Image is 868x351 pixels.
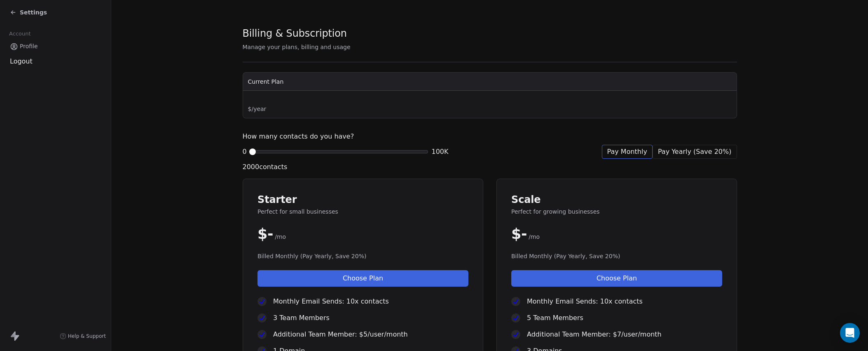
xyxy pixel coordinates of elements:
[243,44,351,50] span: Manage your plans, billing and usage
[243,162,288,172] span: 2000 contacts
[273,313,330,323] span: 3 Team Members
[20,8,47,16] span: Settings
[60,333,106,339] a: Help & Support
[431,147,448,157] span: 100K
[511,193,722,206] span: Scale
[275,233,286,241] span: /mo
[68,333,106,339] span: Help & Support
[527,313,583,323] span: 5 Team Members
[257,207,468,216] span: Perfect for small businesses
[248,105,686,113] span: $ / year
[243,132,354,141] span: How many contacts do you have?
[529,233,540,241] span: /mo
[511,226,527,242] span: $ -
[7,40,104,53] a: Profile
[273,297,389,306] span: Monthly Email Sends: 10x contacts
[257,252,468,260] span: Billed Monthly (Pay Yearly, Save 20%)
[7,57,104,66] div: Logout
[5,28,34,40] span: Account
[20,42,38,51] span: Profile
[243,147,247,157] span: 0
[527,297,643,306] span: Monthly Email Sends: 10x contacts
[257,270,468,287] button: Choose Plan
[511,252,722,260] span: Billed Monthly (Pay Yearly, Save 20%)
[511,207,722,216] span: Perfect for growing businesses
[527,330,662,339] span: Additional Team Member: $7/user/month
[658,147,732,157] span: Pay Yearly (Save 20%)
[10,8,47,16] a: Settings
[607,147,647,157] span: Pay Monthly
[840,323,860,343] div: Open Intercom Messenger
[273,330,408,339] span: Additional Team Member: $5/user/month
[243,73,737,91] th: Current Plan
[511,270,722,287] button: Choose Plan
[257,193,468,206] span: Starter
[243,27,347,40] span: Billing & Subscription
[257,226,273,242] span: $ -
